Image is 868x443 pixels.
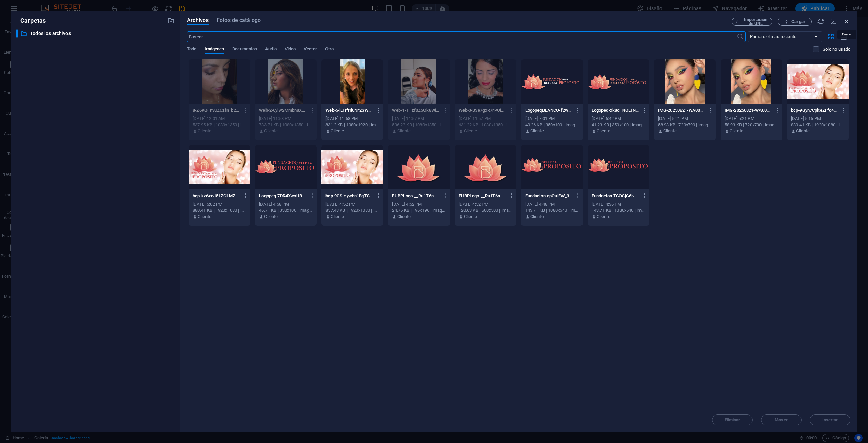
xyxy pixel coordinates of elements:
[791,20,805,24] span: Cargar
[325,45,334,54] span: Otro
[259,122,313,128] div: 783.71 KB | 1080x1350 | image/jpeg
[198,214,211,220] p: Cliente
[187,31,736,42] input: Buscar
[16,16,46,25] p: Carpetas
[525,193,573,199] p: Fundacion-opOulFW_320oTHTHJ0-xpw.png
[193,193,240,199] p: bcp-kz6xoJ51ZGLMZ3YKXnUDTQ.jpg
[592,201,645,207] div: [DATE] 4:36 PM
[217,16,261,24] span: Fotos de catálogo
[791,122,845,128] div: 880.41 KB | 1920x1080 | image/jpeg
[259,207,313,214] div: 46.71 KB | 350x100 | image/png
[193,122,246,128] div: 537.95 KB | 1080x1350 | image/jpeg
[817,18,825,25] i: Volver a cargar
[791,116,845,122] div: [DATE] 5:15 PM
[830,18,837,25] i: Minimizar
[530,214,544,220] p: Cliente
[459,107,506,113] p: Web-3-B3e7gxR7rPOiNToW5nytLA.jpg
[193,116,246,122] div: [DATE] 12:01 AM
[325,116,379,122] div: [DATE] 11:58 PM
[592,116,645,122] div: [DATE] 6:42 PM
[264,128,278,134] p: Cliente
[592,107,639,113] p: Logopeq-xk8oH4OLTN-q5mqEDm2llQ.png
[392,116,446,122] div: [DATE] 11:57 PM
[459,193,506,199] p: FUBPLogo-__Ru1T6nWMMKxq5vKqjDIQ.png
[205,45,224,54] span: Imágenes
[392,122,446,128] div: 596.23 KB | 1080x1350 | image/jpeg
[304,45,317,54] span: Vector
[732,18,772,26] button: Importación de URL
[392,207,446,214] div: 24.75 KB | 196x196 | image/png
[193,207,246,214] div: 880.41 KB | 1920x1080 | image/jpeg
[189,59,250,104] div: Este archivo ya ha sido seleccionado o no es soportado por este elemento
[193,201,246,207] div: [DATE] 5:02 PM
[167,17,175,24] i: Crear carpeta
[459,122,512,128] div: 631.22 KB | 1080x1350 | image/jpeg
[663,128,677,134] p: Cliente
[592,122,645,128] div: 41.23 KB | 350x100 | image/png
[823,46,850,52] p: Solo muestra los archivos que no están usándose en el sitio web. Los archivos añadidos durante es...
[392,107,439,113] p: Web-1-TTzf0Z5Ok8WihUdWud-T-A.jpg
[725,116,778,122] div: [DATE] 5:21 PM
[397,128,411,134] p: Cliente
[592,207,645,214] div: 143.71 KB | 1080x540 | image/png
[259,201,313,207] div: [DATE] 4:58 PM
[392,201,446,207] div: [DATE] 4:52 PM
[193,107,240,113] p: 8-Z6KQTnvuZCzfn_b2QQpPBA.jpg
[459,207,512,214] div: 120.63 KB | 500x500 | image/png
[791,107,839,113] p: bcp-9Gyn7CpkeZFfc4v5TTdBAA.jpg
[459,201,512,207] div: [DATE] 4:52 PM
[725,107,772,113] p: IMG-20250821-WA0025-FkrKivv8PwdY3jtBVO4nFQ.jpg
[388,59,450,104] div: Este archivo ya ha sido seleccionado o no es soportado por este elemento
[658,116,712,122] div: [DATE] 5:21 PM
[259,107,307,113] p: Web-2-6ylw2Mmbn8XusMbS9A-pZQ.jpg
[730,128,743,134] p: Cliente
[16,29,18,38] div: ​
[592,193,639,199] p: Fundacion-TCOSjG6ivz_b7fdThGO6WA.png
[198,128,211,134] p: Cliente
[331,214,344,220] p: Cliente
[325,207,379,214] div: 857.48 KB | 1920x1080 | image/jpeg
[525,122,579,128] div: 40.26 KB | 350x100 | image/png
[259,116,313,122] div: [DATE] 11:58 PM
[778,18,812,26] button: Cargar
[232,45,257,54] span: Documentos
[459,116,512,122] div: [DATE] 11:57 PM
[658,107,706,113] p: IMG-20250821-WA0025-cRZ80m_2aUYskSGVcT7f2g.jpg
[796,128,810,134] p: Cliente
[285,45,296,54] span: Video
[455,59,516,104] div: Este archivo ya ha sido seleccionado o no es soportado por este elemento
[525,207,579,214] div: 143.71 KB | 1080x540 | image/png
[392,193,439,199] p: FUBPLogo-__Ru1T6nWMMKxq5vKqjDIQ-C4DjO0HX8hysN0RXKmihHQ.png
[525,116,579,122] div: [DATE] 7:01 PM
[464,214,477,220] p: Cliente
[325,122,379,128] div: 831.2 KB | 1080x1920 | image/jpeg
[255,59,317,104] div: Este archivo ya ha sido seleccionado o no es soportado por este elemento
[30,30,162,37] p: Todos los archivos
[325,193,373,199] p: bcp-9GSIoywbn1FgTSxFf1U8vw.jpg
[259,193,307,199] p: Logopeq-7DR4XwxUBHDKrSEoxgUtNw.png
[725,122,778,128] div: 58.93 KB | 720x790 | image/jpeg
[325,107,373,113] p: Web-5-lLHfrIl0Nr2SWoSpMY4Nkg.jpg
[597,214,610,220] p: Cliente
[187,16,209,24] span: Archivos
[525,107,573,113] p: LogopeqBLANCO-f2w9Ssy236bIOYSX0gw1GA.png
[331,128,344,134] p: Cliente
[325,201,379,207] div: [DATE] 4:52 PM
[597,128,610,134] p: Cliente
[265,45,276,54] span: Audio
[658,122,712,128] div: 58.93 KB | 720x790 | image/jpeg
[397,214,411,220] p: Cliente
[264,214,278,220] p: Cliente
[525,201,579,207] div: [DATE] 4:48 PM
[187,45,196,54] span: Todo
[742,18,769,26] span: Importación de URL
[464,128,477,134] p: Cliente
[530,128,544,134] p: Cliente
